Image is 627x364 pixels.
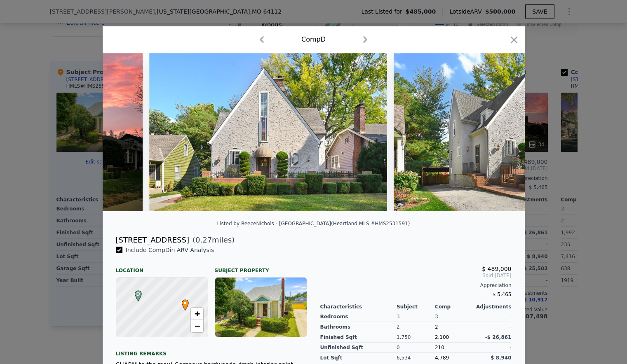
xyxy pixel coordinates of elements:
a: Zoom in [191,308,203,320]
span: 2,100 [435,334,449,340]
span: 0.27 [195,236,212,244]
div: Lot Sqft [320,353,397,363]
div: [STREET_ADDRESS] [116,234,189,246]
span: D [133,290,144,298]
div: • [180,299,185,304]
span: $ 5,465 [493,292,512,297]
div: Adjustments [473,303,512,310]
span: $ 489,000 [482,266,511,272]
div: Comp D [301,35,326,44]
div: - [473,312,512,322]
div: 0 [397,343,435,353]
span: Include Comp D in ARV Analysis [122,247,218,253]
div: Finished Sqft [320,332,397,343]
div: Subject [397,303,435,310]
div: Unfinished Sqft [320,343,397,353]
div: Listing remarks [116,344,307,357]
div: 6,534 [397,353,435,363]
div: Bedrooms [320,312,397,322]
span: Sold [DATE] [320,272,512,279]
div: D [133,290,138,295]
div: Appreciation [320,282,512,289]
div: 1,750 [397,332,435,343]
span: 4,789 [435,355,449,361]
div: Location [116,261,208,274]
span: $ 8,940 [491,355,511,361]
span: 210 [435,345,444,350]
div: Characteristics [320,303,397,310]
div: Comp [435,303,473,310]
span: -$ 26,861 [485,334,512,340]
div: Subject Property [215,261,307,274]
div: 2 [397,322,435,332]
div: 2 [435,322,473,332]
span: − [194,321,200,331]
span: + [194,308,200,319]
div: 3 [397,312,435,322]
span: • [180,297,191,309]
img: Property Img [149,53,387,211]
div: Listed by ReeceNichols - [GEOGRAPHIC_DATA] (Heartland MLS #HMS2531591) [217,221,410,226]
span: 3 [435,314,438,320]
div: - [473,343,512,353]
div: Bathrooms [320,322,397,332]
div: - [473,322,512,332]
a: Zoom out [191,320,203,332]
span: ( miles) [189,234,235,246]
